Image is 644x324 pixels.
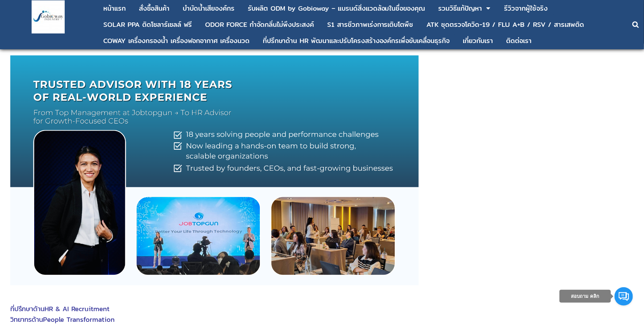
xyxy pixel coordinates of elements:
div: หน้าแรก [103,5,126,12]
a: COWAY เครื่องกรองน้ำ เครื่องฟอกอากาศ เครื่องนวด [103,34,250,48]
div: COWAY เครื่องกรองน้ำ เครื่องฟอกอากาศ เครื่องนวด [103,38,250,44]
a: เกี่ยวกับเรา [463,34,493,48]
a: รวมวิธีแก้ปัญหา [439,1,482,15]
div: ติดต่อเรา [507,38,532,44]
div: ATK ชุดตรวจโควิด-19 / FLU A+B / RSV / สารเสพติด [427,21,584,28]
a: บําบัดน้ำเสียองค์กร [183,1,235,15]
a: หน้าแรก [103,1,126,15]
span: สอบถาม คลิก [571,293,600,299]
div: รวมวิธีแก้ปัญหา [439,5,482,12]
div: SOLAR PPA ติดโซลาร์เซลล์ ฟรี [103,21,192,28]
div: รีวิวจากผู้ใช้จริง [504,5,548,12]
a: SOLAR PPA ติดโซลาร์เซลล์ ฟรี [103,18,192,32]
span: HR & AI Recruitment [45,304,110,314]
a: รีวิวจากผู้ใช้จริง [504,1,548,15]
a: ติดต่อเรา [507,34,532,48]
span: ที่ปรึกษาด้าน [10,304,45,314]
a: ODOR FORCE กำจัดกลิ่นไม่พึงประสงค์ [205,18,314,32]
a: S1 สารชีวภาพเร่งการเติบโตพืช [327,18,414,32]
div: ที่ปรึกษาด้าน HR พัฒนาและปรับโครงสร้างองค์กรเพื่อขับเคลื่อนธุรกิจ [263,38,450,44]
img: large-1644130236041.jpg [32,0,65,33]
div: บําบัดน้ำเสียองค์กร [183,5,235,12]
div: ODOR FORCE กำจัดกลิ่นไม่พึงประสงค์ [205,21,314,28]
div: S1 สารชีวภาพเร่งการเติบโตพืช [327,21,414,28]
a: ATK ชุดตรวจโควิด-19 / FLU A+B / RSV / สารเสพติด [427,18,584,32]
a: สั่งซื้อสินค้า [139,1,169,15]
a: ที่ปรึกษาด้าน HR พัฒนาและปรับโครงสร้างองค์กรเพื่อขับเคลื่อนธุรกิจ [263,34,450,48]
div: เกี่ยวกับเรา [463,38,493,44]
div: รับผลิต ODM by Gobioway – แบรนด์สิ่งแวดล้อมในชื่อของคุณ [248,5,425,12]
a: รับผลิต ODM by Gobioway – แบรนด์สิ่งแวดล้อมในชื่อของคุณ [248,1,425,15]
div: สั่งซื้อสินค้า [139,5,169,12]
